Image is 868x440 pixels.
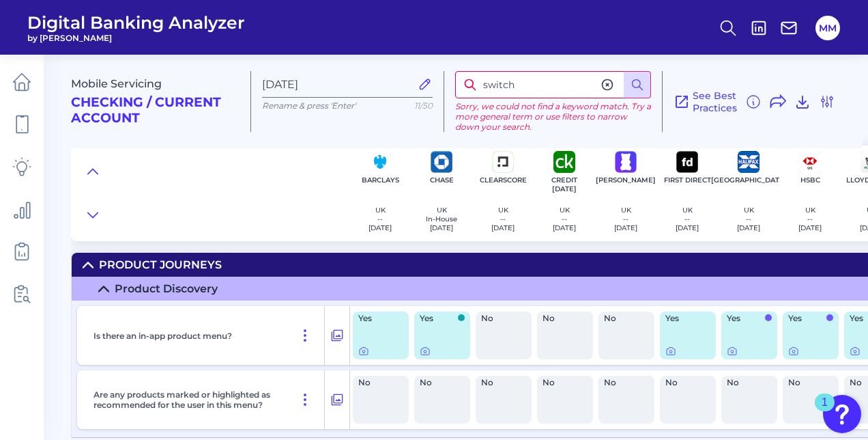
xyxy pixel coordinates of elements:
[71,95,240,126] h2: Checking / Current Account
[455,101,651,132] p: Sorry, we could not find a keyword match. Try a more general term or use filters to narrow down y...
[430,176,454,184] p: Chase
[491,223,515,232] p: [DATE]
[614,215,637,223] p: --
[676,206,699,215] p: UK
[426,206,457,215] p: UK
[368,215,392,223] p: --
[737,206,760,215] p: UK
[788,314,825,322] span: Yes
[99,258,222,271] div: Product Journeys
[737,215,760,223] p: --
[676,223,699,232] p: [DATE]
[604,314,641,322] span: No
[480,176,527,184] p: ClearScore
[362,176,399,184] p: Barclays
[676,215,699,223] p: --
[553,206,576,215] p: UK
[539,176,590,193] p: Credit [DATE]
[674,90,737,114] a: See Best Practices
[711,176,787,184] p: [GEOGRAPHIC_DATA]
[815,16,840,40] button: MM
[553,215,576,223] p: --
[455,71,651,98] input: Search keywords
[93,389,280,410] p: Are any products marked or highlighted as recommended for the user in this menu?
[481,379,518,387] span: No
[115,282,218,295] div: Product Discovery
[93,331,232,341] p: Is there an in-app product menu?
[368,206,392,215] p: UK
[262,100,433,111] p: Rename & press 'Enter'
[737,223,760,232] p: [DATE]
[491,206,515,215] p: UK
[727,314,764,322] span: Yes
[800,176,820,184] p: HSBC
[798,206,822,215] p: UK
[358,379,395,387] span: No
[614,223,637,232] p: [DATE]
[414,100,433,111] span: 11/50
[358,314,395,322] span: Yes
[788,379,825,387] span: No
[798,223,822,232] p: [DATE]
[71,77,162,90] span: Mobile Servicing
[665,314,702,322] span: Yes
[420,379,457,387] span: No
[614,206,637,215] p: UK
[491,215,515,223] p: --
[542,314,579,322] span: No
[553,223,576,232] p: [DATE]
[665,379,702,387] span: No
[426,215,457,223] p: In-House
[27,12,245,33] span: Digital Banking Analyzer
[664,176,711,184] p: First Direct
[727,379,764,387] span: No
[822,402,828,420] div: 1
[368,223,392,232] p: [DATE]
[426,223,457,232] p: [DATE]
[823,395,861,433] button: Open Resource Center, 1 new notification
[596,176,656,184] p: [PERSON_NAME]
[27,33,245,43] span: by [PERSON_NAME]
[604,379,641,387] span: No
[798,215,822,223] p: --
[693,90,737,114] span: See Best Practices
[481,314,518,322] span: No
[542,379,579,387] span: No
[420,314,457,322] span: Yes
